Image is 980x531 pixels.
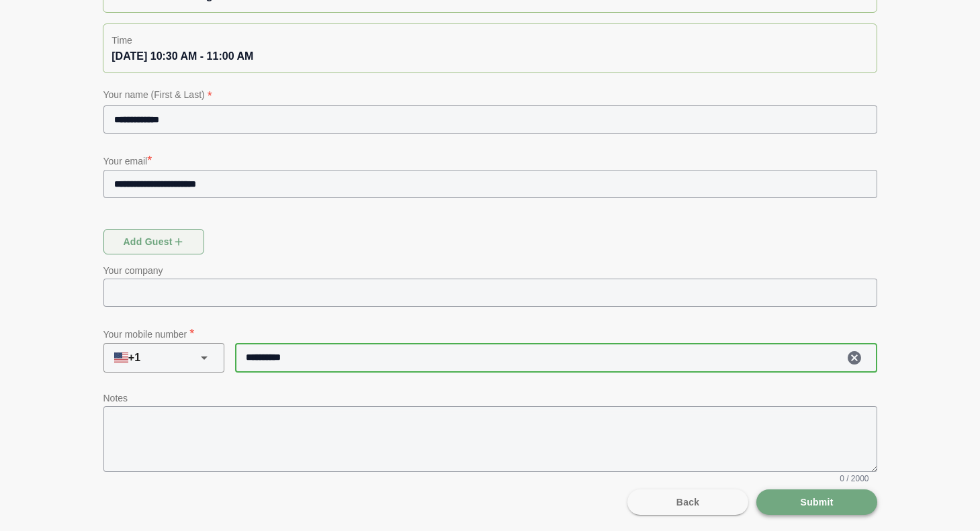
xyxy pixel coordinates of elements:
button: Add guest [103,229,204,254]
button: Back [627,489,748,515]
button: Submit [756,489,877,515]
p: Your mobile number [103,324,877,343]
span: Add guest [122,229,185,254]
p: Time [112,32,868,48]
p: Your email [103,151,877,170]
p: Notes [103,390,877,406]
p: Your name (First & Last) [103,87,877,105]
span: Back [676,489,700,515]
div: [DATE] 10:30 AM - 11:00 AM [112,48,868,64]
span: Submit [799,489,833,515]
p: Your company [103,262,877,279]
i: Clear [846,350,862,366]
span: 0 / 2000 [840,473,868,484]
